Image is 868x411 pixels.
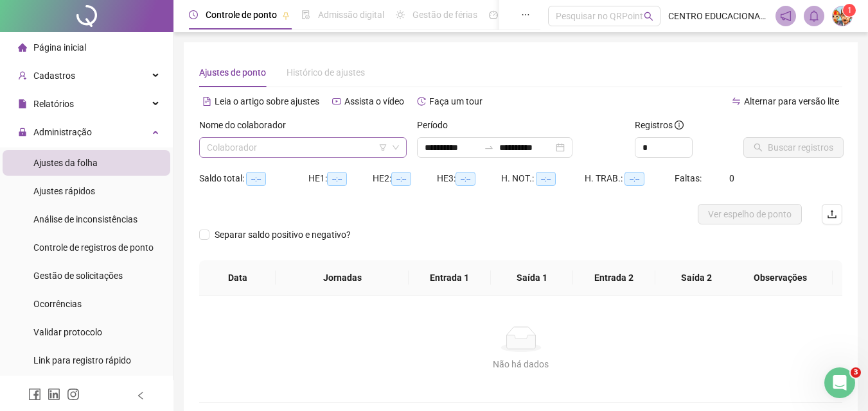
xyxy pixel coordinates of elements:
label: Período [417,118,456,132]
span: bell [808,10,820,22]
span: pushpin [282,12,290,19]
span: Administração [33,127,92,137]
div: HE 3: [437,171,501,186]
span: Gestão de solicitações [33,271,123,281]
span: user-add [18,71,27,80]
span: upload [827,209,837,219]
span: --:-- [246,172,266,186]
span: --:-- [536,172,556,186]
span: to [484,142,494,153]
iframe: Intercom live chat [824,367,855,398]
span: Validar protocolo [33,327,102,337]
span: notification [780,10,792,22]
span: --:-- [391,172,411,186]
span: facebook [28,388,41,401]
span: search [644,12,653,21]
span: home [18,43,27,52]
span: filter [379,144,387,151]
span: --:-- [327,172,347,186]
span: Assista o vídeo [344,96,404,106]
div: H. NOT.: [501,171,585,186]
div: Saldo total: [199,171,308,186]
span: linkedin [48,388,60,401]
label: Nome do colaborador [199,118,294,132]
span: Registros [635,118,684,132]
span: Ocorrências [33,299,82,309]
span: Análise de inconsistências [33,214,137,224]
th: Saída 1 [491,260,573,296]
span: Alternar para versão lite [744,96,839,106]
span: swap-right [484,142,494,153]
div: HE 2: [373,171,437,186]
th: Observações [728,260,833,296]
button: Ver espelho de ponto [698,204,802,224]
span: instagram [67,388,80,401]
span: Separar saldo positivo e negativo? [209,228,356,242]
span: down [392,144,400,151]
span: ellipsis [521,10,530,19]
div: HE 1: [308,171,373,186]
span: Observações [738,271,822,285]
span: Ajustes de ponto [199,67,266,78]
span: Controle de ponto [206,10,277,20]
th: Saída 2 [655,260,738,296]
span: 0 [729,173,734,183]
span: swap [732,97,741,106]
span: Admissão digital [318,10,384,20]
th: Jornadas [276,260,408,296]
span: Faça um tour [429,96,483,106]
span: Cadastros [33,71,75,81]
th: Entrada 1 [409,260,491,296]
span: Faltas: [675,173,704,183]
span: clock-circle [189,10,198,19]
img: 36163 [833,6,852,26]
span: dashboard [489,10,498,19]
span: file-text [202,97,211,106]
span: history [417,97,426,106]
th: Data [199,260,276,296]
span: 1 [847,6,852,15]
span: --:-- [624,172,644,186]
span: Página inicial [33,42,86,53]
span: Relatórios [33,99,74,109]
span: Controle de registros de ponto [33,242,154,253]
span: Leia o artigo sobre ajustes [215,96,319,106]
button: Buscar registros [743,137,844,158]
span: sun [396,10,405,19]
span: left [136,391,145,400]
span: 3 [851,367,861,378]
span: lock [18,128,27,137]
span: Link para registro rápido [33,355,131,365]
span: Gestão de férias [412,10,477,20]
span: CENTRO EDUCACIONAL [PERSON_NAME] DE B [668,9,768,23]
span: file-done [301,10,310,19]
span: Histórico de ajustes [287,67,365,78]
div: H. TRAB.: [585,171,675,186]
span: --:-- [456,172,475,186]
span: youtube [332,97,341,106]
span: Ajustes rápidos [33,186,95,196]
div: Não há dados [215,357,827,371]
span: file [18,99,27,108]
sup: Atualize o seu contato no menu Meus Dados [843,4,856,17]
th: Entrada 2 [573,260,655,296]
span: Ajustes da folha [33,158,98,168]
span: info-circle [675,121,684,130]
